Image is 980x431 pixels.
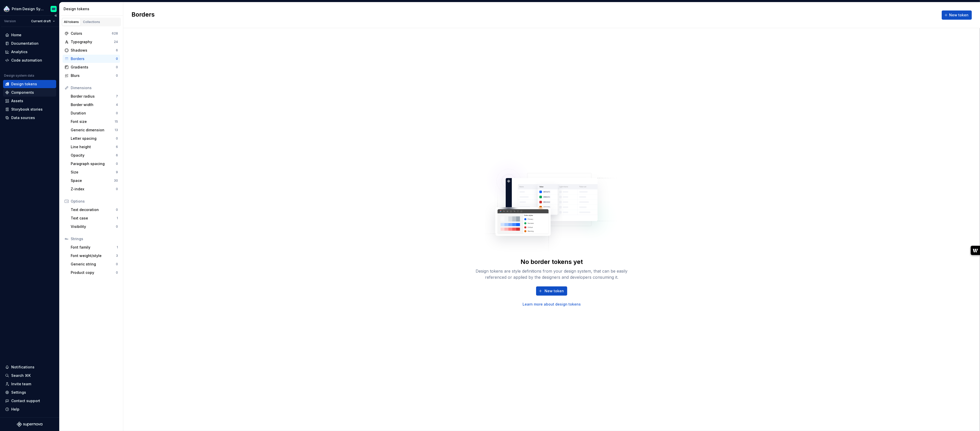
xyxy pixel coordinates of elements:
[11,115,35,120] div: Data sources
[11,98,23,103] div: Assets
[71,48,116,53] div: Shadows
[71,178,114,183] div: Space
[545,288,564,294] span: New token
[3,371,56,380] button: Search ⌘K
[69,109,120,117] a: Duration0
[11,407,19,412] div: Help
[52,12,59,19] button: Collapse sidebar
[116,170,118,174] div: 9
[4,19,16,23] div: Version
[115,120,118,124] div: 15
[71,73,116,78] div: Blurs
[116,103,118,107] div: 4
[71,161,116,166] div: Paragraph spacing
[11,81,37,87] div: Design tokens
[69,252,120,260] a: Font weight/style3
[3,80,56,88] a: Design tokens
[11,58,42,63] div: Code automation
[114,179,118,183] div: 30
[116,225,118,229] div: 0
[116,111,118,115] div: 0
[116,74,118,78] div: 0
[3,88,56,97] a: Components
[470,268,633,280] div: Design tokens are style definitions from your design system, that can be easily referenced or app...
[29,18,57,25] button: Current draft
[116,57,118,61] div: 0
[116,254,118,258] div: 3
[71,216,117,221] div: Text case
[69,134,120,143] a: Letter spacing0
[69,126,120,134] a: Generic dimension13
[11,365,34,370] div: Notifications
[11,381,31,387] div: Invite team
[69,223,120,231] a: Visibility0
[3,380,56,388] a: Invite team
[536,286,567,296] button: New token
[51,6,57,12] img: Emiliano Rodriguez
[71,144,116,149] div: Line height
[949,13,969,18] span: New token
[69,160,120,168] a: Paragraph spacing0
[71,170,116,175] div: Size
[69,260,120,268] a: Generic string0
[69,118,120,126] a: Font size15
[116,271,118,275] div: 0
[71,136,116,141] div: Letter spacing
[71,127,115,133] div: Generic dimension
[11,373,31,378] div: Search ⌘K
[3,56,56,64] a: Code automation
[4,74,34,78] div: Design system data
[115,128,118,132] div: 13
[3,397,56,405] button: Contact support
[71,253,116,258] div: Font weight/style
[11,107,43,112] div: Storybook stories
[71,65,116,70] div: Gradients
[69,206,120,214] a: Text decoration0
[63,72,120,80] a: Blurs0
[942,10,972,20] button: New token
[69,185,120,193] a: Z-index0
[71,153,116,158] div: Opacity
[69,143,120,151] a: Line height6
[3,405,56,413] button: Help
[63,29,120,38] a: Colors628
[11,41,39,46] div: Documentation
[71,187,116,192] div: Z-index
[116,153,118,157] div: 6
[17,422,42,427] svg: Supernova Logo
[71,245,117,250] div: Font family
[69,168,120,176] a: Size9
[116,187,118,191] div: 0
[116,208,118,212] div: 0
[71,111,116,116] div: Duration
[131,10,155,20] h2: Borders
[523,302,581,307] a: Learn more about design tokens
[11,49,28,54] div: Analytics
[1,3,58,14] button: Prism Design SystemEmiliano Rodriguez
[63,46,120,54] a: Shadows6
[4,6,10,12] img: 106765b7-6fc4-4b5d-8be0-32f944830029.png
[63,38,120,46] a: Typography24
[521,258,583,266] div: No border tokens yet
[117,216,118,220] div: 1
[69,243,120,251] a: Font family1
[116,48,118,52] div: 6
[116,136,118,141] div: 0
[116,262,118,266] div: 0
[69,151,120,159] a: Opacity6
[3,363,56,371] button: Notifications
[69,177,120,185] a: Space30
[64,6,121,11] div: Design tokens
[63,63,120,71] a: Gradients0
[71,94,116,99] div: Border radius
[31,19,51,23] span: Current draft
[3,388,56,397] a: Settings
[64,20,79,24] div: All tokens
[63,55,120,63] a: Borders0
[71,207,116,212] div: Text decoration
[11,398,40,403] div: Contact support
[71,56,116,61] div: Borders
[114,40,118,44] div: 24
[71,102,116,107] div: Border width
